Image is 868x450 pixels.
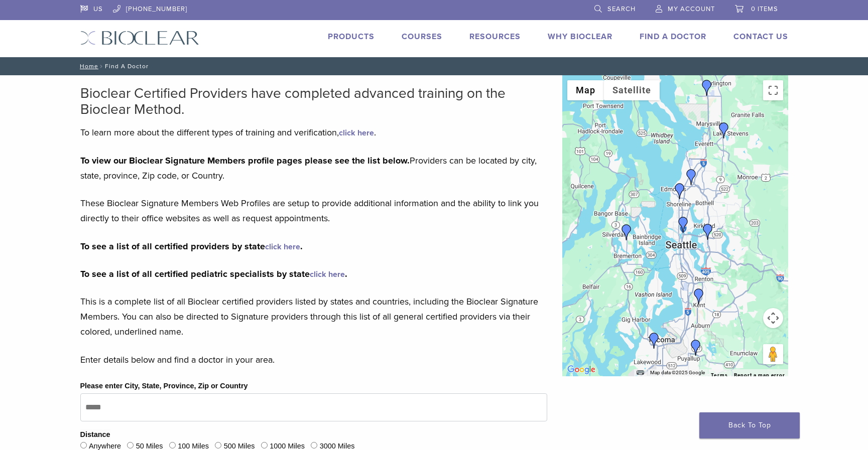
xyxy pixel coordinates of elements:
[80,196,547,226] p: These Bioclear Signature Members Web Profiles are setup to provide additional information and the...
[265,242,300,252] a: click here
[80,294,547,339] p: This is a complete list of all Bioclear certified providers listed by states and countries, inclu...
[339,128,374,138] a: click here
[763,344,783,364] button: Drag Pegman onto the map to open Street View
[77,63,98,70] a: Home
[699,80,715,96] div: Dr. Brad Larreau
[80,155,410,166] strong: To view our Bioclear Signature Members profile pages please see the list below.
[734,372,785,378] a: Report a map error
[637,369,644,376] button: Keyboard shortcuts
[716,122,732,138] div: Dr. Amy Thompson
[310,269,345,279] a: click here
[80,381,248,392] label: Please enter City, State, Province, Zip or Country
[73,57,796,75] nav: Find A Doctor
[675,217,691,233] div: Dr. Charles Wallace
[402,32,442,42] a: Courses
[763,308,783,328] button: Map camera controls
[668,5,715,13] span: My Account
[733,32,788,42] a: Contact Us
[80,153,547,183] p: Providers can be located by city, state, province, Zip code, or Country.
[80,241,303,252] strong: To see a list of all certified providers by state .
[80,31,199,45] img: Bioclear
[548,32,612,42] a: Why Bioclear
[607,5,636,13] span: Search
[80,429,110,440] legend: Distance
[328,32,375,42] a: Products
[751,5,778,13] span: 0 items
[567,80,604,100] button: Show street map
[80,125,547,140] p: To learn more about the different types of training and verification, .
[646,333,662,349] div: Dr. David Clark
[80,268,347,279] strong: To see a list of all certified pediatric specialists by state .
[650,370,705,375] span: Map data ©2025 Google
[565,363,598,376] img: Google
[80,85,547,117] h2: Bioclear Certified Providers have completed advanced training on the Bioclear Method.
[604,80,660,100] button: Show satellite imagery
[688,340,704,356] div: Dr. Chelsea Momany
[711,372,728,378] a: Terms (opens in new tab)
[683,169,699,185] div: Dr. Brent Robinson
[565,363,598,376] a: Open this area in Google Maps (opens a new window)
[618,224,635,240] div: Dr. Rose Holdren
[469,32,521,42] a: Resources
[691,288,707,305] div: Dr. Amrita Majumdar
[763,80,783,100] button: Toggle fullscreen view
[700,224,716,240] div: Dr. James Rosenwald
[640,32,706,42] a: Find A Doctor
[672,183,688,199] div: Dr. Megan Jones
[80,352,547,367] p: Enter details below and find a doctor in your area.
[98,64,105,69] span: /
[699,412,800,438] a: Back To Top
